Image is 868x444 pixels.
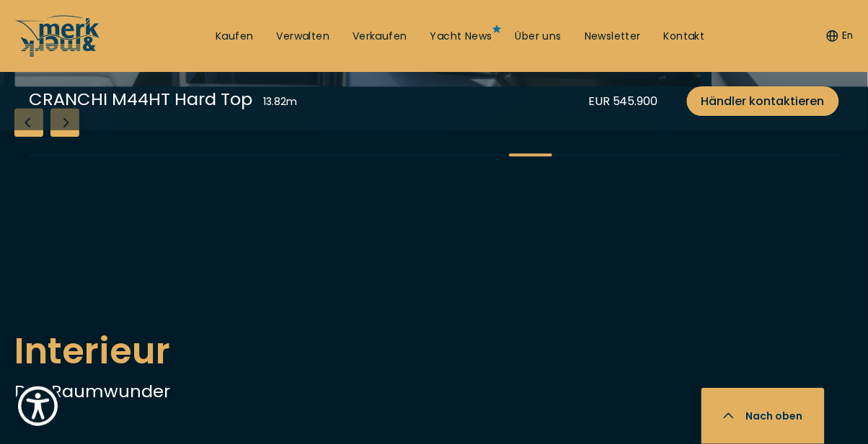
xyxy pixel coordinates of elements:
[14,383,61,430] button: Show Accessibility Preferences
[701,388,825,444] button: Nach oben
[29,86,252,112] div: CRANCHI M44HT Hard Top
[430,30,492,44] a: Yacht News
[585,30,641,44] a: Newsletter
[277,30,330,44] a: Verwalten
[216,30,253,44] a: Kaufen
[588,92,658,110] div: EUR 545.900
[353,30,407,44] a: Verkaufen
[687,86,839,116] a: Händler kontaktieren
[14,379,854,404] p: Das Raumwunder
[827,29,854,43] button: En
[515,30,562,44] a: Über uns
[664,30,705,44] a: Kontakt
[263,94,297,109] div: 13.82 m
[14,324,854,379] h2: Interieur
[701,92,825,110] span: Händler kontaktieren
